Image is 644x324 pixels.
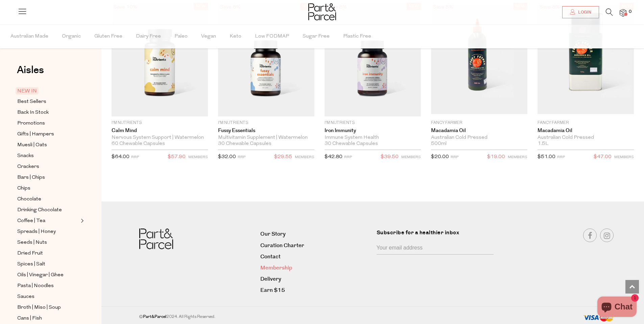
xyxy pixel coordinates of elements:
[17,238,79,247] a: Seeds | Nuts
[260,263,371,273] a: Membership
[325,3,421,116] img: Iron Immunity
[255,25,289,48] span: Low FODMAP
[17,228,79,236] a: Spreads | Honey
[17,63,44,78] span: Aisles
[112,154,129,159] span: $64.00
[325,154,342,159] span: $42.80
[583,314,614,322] img: payment-methods.png
[538,141,549,147] span: 1.5L
[17,315,42,323] span: Cans | Fish
[17,228,56,236] span: Spreads | Honey
[343,25,371,48] span: Plastic Free
[17,271,79,279] a: Oils | Vinegar | Ghee
[17,120,45,128] span: Promotions
[487,153,505,161] span: $19.00
[112,141,165,147] span: 60 Chewable Capsules
[451,155,458,159] small: RRP
[17,152,79,160] a: Snacks
[17,260,45,268] span: Spices | Salt
[17,141,79,149] a: Muesli | Oats
[79,217,84,225] button: Expand/Collapse Coffee | Tea
[139,314,508,320] div: © 2024. All Rights Reserved.
[17,65,44,82] a: Aisles
[17,195,41,203] span: Chocolate
[17,271,64,279] span: Oils | Vinegar | Ghee
[431,154,449,159] span: $20.00
[325,141,378,147] span: 30 Chewable Capsules
[325,135,421,141] div: Immune System Health
[17,173,79,182] a: Bars | Chips
[17,185,30,193] span: Chips
[17,108,79,117] a: Back In Stock
[538,135,634,141] div: Australian Cold Pressed
[260,241,371,250] a: Curation Charter
[188,155,208,159] small: MEMBERS
[538,120,634,126] p: Fancy Farmer
[17,314,79,323] a: Cans | Fish
[431,135,527,141] div: Australian Cold Pressed
[218,120,314,126] p: I'm Nutrients
[17,293,79,301] a: Sauces
[17,304,61,312] span: Broth | Miso | Soup
[17,282,54,290] span: Pasta | Noodles
[260,286,371,295] a: Earn $15
[218,154,236,159] span: $32.00
[344,155,352,159] small: RRP
[17,282,79,290] a: Pasta | Noodles
[576,9,591,15] span: Login
[17,152,34,160] span: Snacks
[17,293,34,301] span: Sauces
[17,250,43,258] span: Dried Fruit
[627,9,633,15] span: 0
[17,260,79,268] a: Spices | Salt
[595,297,639,319] inbox-online-store-chat: Shopify online store chat
[620,9,626,16] a: 0
[325,128,421,134] a: Iron Immunity
[17,130,79,138] a: Gifts | Hampers
[218,135,314,141] div: Multivitamin Supplement | Watermelon
[614,155,634,159] small: MEMBERS
[538,128,634,134] a: Macadamia Oil
[17,141,47,149] span: Muesli | Oats
[17,206,79,214] a: Drinking Chocolate
[174,25,188,48] span: Paleo
[17,249,79,258] a: Dried Fruit
[401,155,421,159] small: MEMBERS
[377,229,498,242] label: Subscribe for a healthier inbox
[17,184,79,193] a: Chips
[17,174,45,182] span: Bars | Chips
[260,252,371,261] a: Contact
[431,5,527,114] img: Macadamia Oil
[16,87,39,94] span: NEW IN
[112,135,208,141] div: Nervous System Support | Watermelon
[381,153,399,161] span: $39.50
[325,120,421,126] p: I'm Nutrients
[431,141,447,147] span: 500ml
[17,109,49,117] span: Back In Stock
[143,314,166,320] b: Part&Parcel
[230,25,241,48] span: Keto
[112,128,208,134] a: Calm Mind
[508,155,527,159] small: MEMBERS
[538,154,555,159] span: $51.00
[112,3,208,116] img: Calm Mind
[295,155,314,159] small: MEMBERS
[62,25,81,48] span: Organic
[17,217,45,225] span: Coffee | Tea
[538,5,634,114] img: Macadamia Oil
[17,303,79,312] a: Broth | Miso | Soup
[201,25,216,48] span: Vegan
[17,119,79,128] a: Promotions
[238,155,245,159] small: RRP
[17,217,79,225] a: Coffee | Tea
[594,153,612,161] span: $47.00
[431,120,527,126] p: Fancy Farmer
[218,128,314,134] a: Fussy Essentials
[17,239,47,247] span: Seeds | Nuts
[112,120,208,126] p: I'm Nutrients
[431,128,527,134] a: Macadamia Oil
[260,275,371,284] a: Delivery
[139,229,173,249] img: Part&Parcel
[308,3,336,20] img: Part&Parcel
[17,98,79,106] a: Best Sellers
